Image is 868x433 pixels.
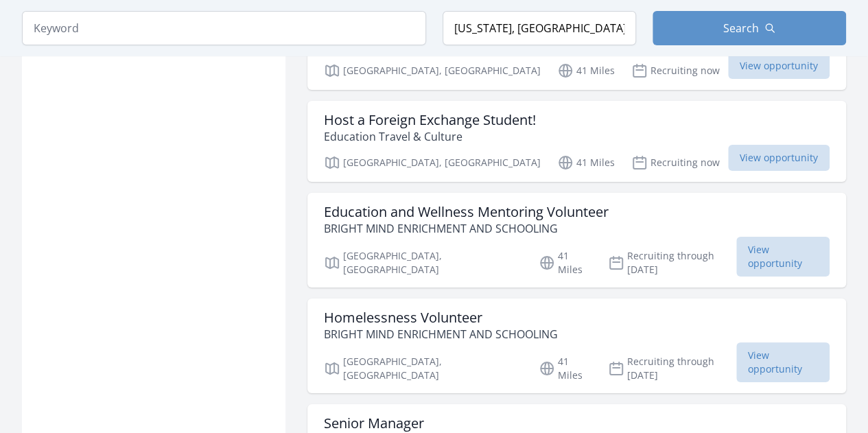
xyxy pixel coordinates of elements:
p: BRIGHT MIND ENRICHMENT AND SCHOOLING [324,326,558,342]
p: Education Travel & Culture [324,128,536,145]
p: Recruiting through [DATE] [608,249,736,277]
input: Keyword [22,11,426,45]
h3: Homelessness Volunteer [324,309,558,326]
span: Search [723,20,759,36]
p: [GEOGRAPHIC_DATA], [GEOGRAPHIC_DATA] [324,249,522,277]
h3: Education and Wellness Mentoring Volunteer [324,204,609,220]
p: 41 Miles [539,355,591,382]
p: [GEOGRAPHIC_DATA], [GEOGRAPHIC_DATA] [324,154,541,171]
input: Location [443,11,636,45]
p: 41 Miles [557,62,615,79]
a: Homelessness Volunteer BRIGHT MIND ENRICHMENT AND SCHOOLING [GEOGRAPHIC_DATA], [GEOGRAPHIC_DATA] ... [307,299,846,393]
h3: Host a Foreign Exchange Student! [324,112,536,128]
h3: Senior Manager [324,415,558,432]
p: Recruiting now [631,62,720,79]
button: Search [653,11,846,45]
a: Host a Foreign Exchange Student! Education Travel & Culture [GEOGRAPHIC_DATA], [GEOGRAPHIC_DATA] ... [307,101,846,182]
span: View opportunity [736,237,830,277]
p: 41 Miles [539,249,591,277]
p: [GEOGRAPHIC_DATA], [GEOGRAPHIC_DATA] [324,62,541,79]
p: BRIGHT MIND ENRICHMENT AND SCHOOLING [324,220,609,237]
p: Recruiting through [DATE] [608,355,736,382]
span: View opportunity [736,342,830,382]
a: Education and Wellness Mentoring Volunteer BRIGHT MIND ENRICHMENT AND SCHOOLING [GEOGRAPHIC_DATA]... [307,193,846,288]
span: View opportunity [728,145,830,171]
p: 41 Miles [557,154,615,171]
p: Recruiting now [631,154,720,171]
span: View opportunity [728,53,830,79]
p: [GEOGRAPHIC_DATA], [GEOGRAPHIC_DATA] [324,355,522,382]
